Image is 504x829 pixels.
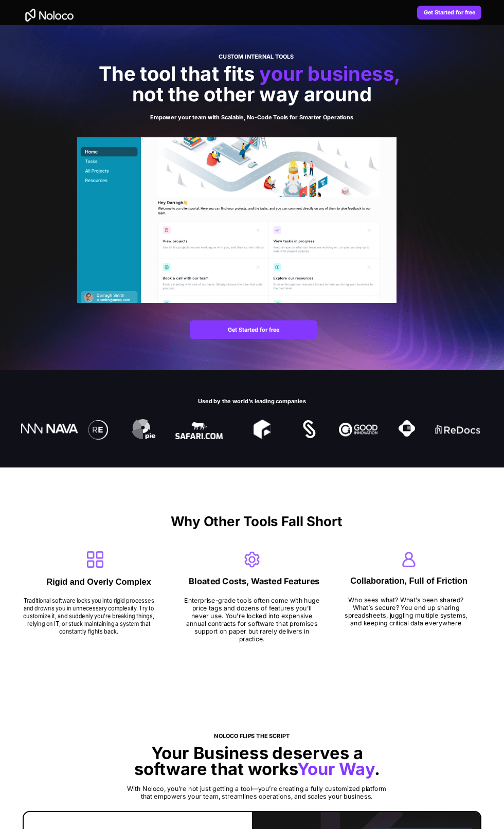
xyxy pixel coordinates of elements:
[171,513,342,529] span: Why Other Tools Fall Short
[350,576,467,585] span: Collaboration, Full of Friction
[24,597,154,635] span: Traditional software locks you into rigid processes and drowns you in unnecessary complexity. Try...
[150,114,353,121] strong: Empower your team with Scalable, No-Code Tools for Smarter Operations
[374,759,380,779] span: .
[134,743,363,779] span: Your Business deserves a software that works
[46,577,151,586] span: Rigid and Overly Complex
[260,62,401,85] span: your business,
[189,576,319,587] span: Bloated Costs, Wasted Features
[339,759,374,779] span: Way
[417,6,481,20] a: Get Started for free
[219,53,294,60] span: CUSTOM INTERNAL TOOLS
[190,320,317,339] a: Get Started for free
[99,62,255,85] span: The tool that fits
[198,398,306,405] span: Used by the world's leading companies
[345,596,467,626] span: Who sees what? What’s been shared? What’s secure? You end up sharing spreadsheets, juggling multi...
[184,597,319,642] span: Enterprise-grade tools often come with huge price tags and dozens of features you’ll never use. Y...
[297,759,335,779] span: Your
[127,785,386,800] span: With Noloco, you’re not just getting a tool—you’re creating a fully customized platform that empo...
[228,326,279,333] strong: Get Started for free
[132,82,372,106] span: not the other way around
[214,732,290,740] span: NOLOCO FLIPS THE SCRIPT
[424,9,475,16] strong: Get Started for free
